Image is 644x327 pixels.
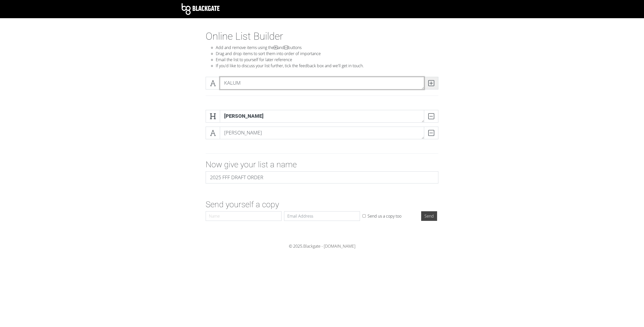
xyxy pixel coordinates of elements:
[206,30,438,42] h1: Online List Builder
[206,171,438,183] input: My amazing list...
[182,243,462,249] div: © 2025.
[216,63,438,69] li: If you'd like to discuss your list further, tick the feedback box and we'll get in touch.
[206,211,282,221] input: Name
[421,211,437,221] input: Send
[182,3,220,15] img: Blackgate
[216,51,438,57] li: Drag and drop items to sort them into order of importance
[206,200,438,209] h2: Send yourself a copy
[284,211,360,221] input: Email Address
[303,243,355,249] a: Blackgate - [DOMAIN_NAME]
[206,160,438,169] h2: Now give your list a name
[368,213,401,219] label: Send us a copy too
[216,57,438,63] li: Email the list to yourself for later reference
[216,44,438,51] li: Add and remove items using the and buttons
